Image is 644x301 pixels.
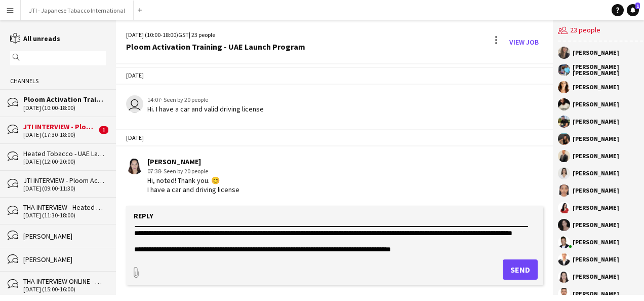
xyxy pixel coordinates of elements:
[23,232,106,241] div: [PERSON_NAME]
[573,274,619,280] div: [PERSON_NAME]
[23,158,106,165] div: [DATE] (12:00-20:00)
[23,286,106,293] div: [DATE] (15:00-16:00)
[147,176,239,194] div: Hi, noted! Thank you. 😊 I have a car and driving license
[23,277,106,286] div: THA INTERVIEW ONLINE - Heated Tobacco - UAE Launch Program
[23,255,106,264] div: [PERSON_NAME]
[573,222,619,228] div: [PERSON_NAME]
[503,259,538,280] button: Send
[573,136,619,142] div: [PERSON_NAME]
[126,42,305,51] div: Ploom Activation Training - UAE Launch Program
[573,50,619,56] div: [PERSON_NAME]
[161,96,208,103] span: · Seen by 20 people
[10,34,60,43] a: All unreads
[573,239,619,245] div: [PERSON_NAME]
[573,153,619,159] div: [PERSON_NAME]
[573,84,619,90] div: [PERSON_NAME]
[21,1,134,20] button: JTI - Japanese Tabacco International
[147,167,239,176] div: 07:38
[23,122,97,131] div: JTI INTERVIEW - Ploom Activation - UAE Launch Program
[558,20,643,42] div: 23 people
[126,30,305,40] div: [DATE] (10:00-18:00) | 23 people
[573,187,619,194] div: [PERSON_NAME]
[573,119,619,125] div: [PERSON_NAME]
[23,149,106,158] div: Heated Tobacco - UAE Launch Program
[627,4,639,16] a: 1
[23,176,106,185] div: JTI INTERVIEW - Ploom Activation - UAE Launch Program
[573,291,619,297] div: [PERSON_NAME]
[573,205,619,211] div: [PERSON_NAME]
[116,67,553,84] div: [DATE]
[147,104,264,114] div: Hi. I have a car and valid driving license
[505,34,543,50] a: View Job
[161,167,208,175] span: · Seen by 20 people
[23,131,97,138] div: [DATE] (17:30-18:00)
[573,256,619,262] div: [PERSON_NAME]
[573,64,643,76] div: [PERSON_NAME] [PERSON_NAME]
[23,203,106,212] div: THA INTERVIEW - Heated Tobacco - UAE Launch Program
[23,104,106,111] div: [DATE] (10:00-18:00)
[99,126,108,134] span: 1
[23,212,106,219] div: [DATE] (11:30-18:00)
[116,129,553,146] div: [DATE]
[635,3,640,9] span: 1
[23,95,106,104] div: Ploom Activation Training - UAE Launch Program
[178,31,189,39] span: GST
[147,157,239,166] div: [PERSON_NAME]
[573,101,619,107] div: [PERSON_NAME]
[573,170,619,176] div: [PERSON_NAME]
[147,95,264,104] div: 14:07
[134,211,153,220] label: Reply
[23,185,106,192] div: [DATE] (09:00-11:30)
